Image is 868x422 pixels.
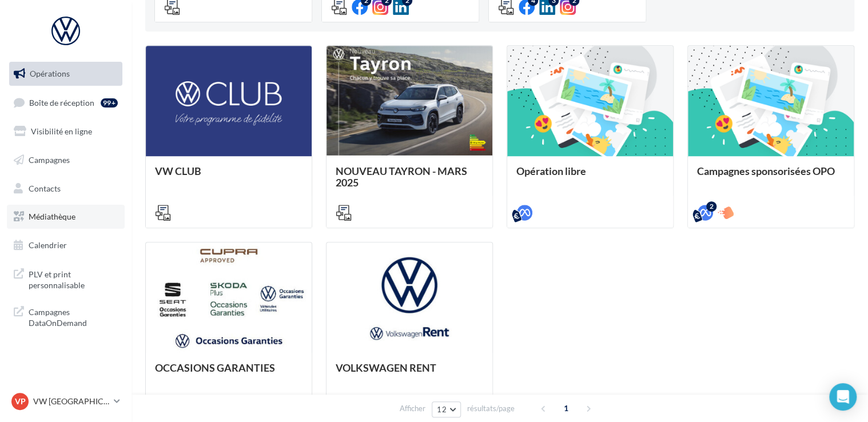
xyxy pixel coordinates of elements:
a: Campagnes [7,148,125,172]
span: Opérations [30,69,70,78]
div: 99+ [101,98,118,108]
a: Calendrier [7,233,125,257]
div: Open Intercom Messenger [829,383,857,411]
a: PLV et print personnalisable [7,262,125,296]
span: 12 [437,405,447,414]
a: Campagnes DataOnDemand [7,300,125,333]
span: Contacts [29,183,61,193]
span: VOLKSWAGEN RENT [336,361,436,374]
span: OCCASIONS GARANTIES [155,361,275,374]
span: Médiathèque [29,212,75,221]
span: PLV et print personnalisable [29,266,118,291]
a: Visibilité en ligne [7,120,125,144]
span: Opération libre [516,165,586,177]
span: VP [15,396,26,407]
span: NOUVEAU TAYRON - MARS 2025 [336,165,467,189]
span: Campagnes DataOnDemand [29,304,118,329]
span: résultats/page [467,403,515,414]
span: Campagnes [29,155,70,165]
p: VW [GEOGRAPHIC_DATA] 13 [33,396,109,407]
div: 2 [706,201,716,212]
span: Boîte de réception [29,97,94,107]
span: Visibilité en ligne [31,126,92,136]
a: VP VW [GEOGRAPHIC_DATA] 13 [9,391,122,412]
button: 12 [432,401,461,417]
span: Calendrier [29,240,67,250]
span: VW CLUB [155,165,201,177]
span: 1 [557,399,575,417]
a: Contacts [7,177,125,201]
span: Afficher [400,403,425,414]
a: Opérations [7,62,125,86]
span: Campagnes sponsorisées OPO [697,165,835,177]
a: Boîte de réception99+ [7,90,125,115]
a: Médiathèque [7,205,125,229]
